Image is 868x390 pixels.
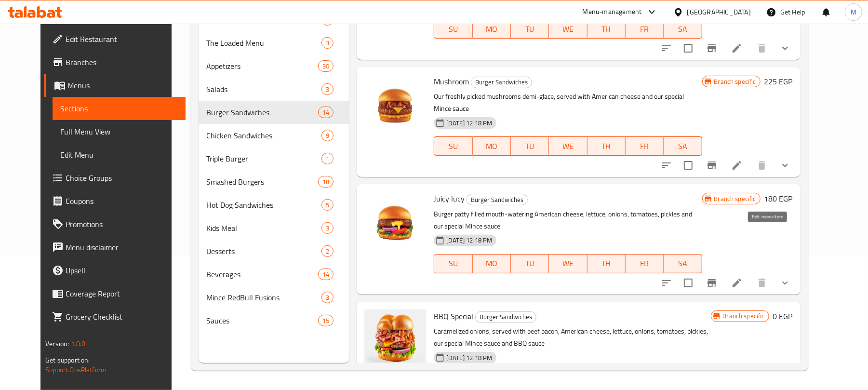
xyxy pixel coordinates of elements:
[731,42,743,54] a: Edit menu item
[719,311,769,321] span: Branch specific
[60,126,178,137] span: Full Menu View
[199,240,349,263] div: Desserts2
[515,139,545,153] span: TU
[687,7,751,17] div: [GEOGRAPHIC_DATA]
[442,236,496,245] span: [DATE] 12:18 PM
[206,83,321,95] span: Salads
[53,143,186,166] a: Edit Menu
[321,292,334,303] div: items
[629,22,660,36] span: FR
[66,288,178,299] span: Coverage Report
[199,286,349,309] div: Mince RedBull Fusions3
[364,309,426,371] img: BBQ Special
[199,263,349,286] div: Beverages14
[53,97,186,120] a: Sections
[319,62,333,71] span: 30
[655,271,678,295] button: sort-choices
[764,192,793,205] h6: 180 EGP
[678,155,698,175] span: Select to update
[668,139,698,153] span: SA
[66,56,178,68] span: Branches
[710,77,760,86] span: Branch specific
[321,199,334,211] div: items
[700,154,723,177] button: Branch-specific-item
[71,337,86,350] span: 1.0.0
[322,131,333,140] span: 9
[199,216,349,240] div: Kids Meal3
[206,199,321,211] span: Hot Dog Sandwiches
[588,19,626,39] button: TH
[66,311,178,323] span: Grocery Checklist
[319,177,333,187] span: 18
[750,154,774,177] button: delete
[626,254,664,273] button: FR
[655,154,678,177] button: sort-choices
[318,60,334,72] div: items
[206,130,321,141] span: Chicken Sandwiches
[66,195,178,207] span: Coupons
[206,269,318,280] span: Beverages
[629,139,660,153] span: FR
[44,51,186,74] a: Branches
[322,247,333,256] span: 2
[664,254,702,273] button: SA
[434,309,473,323] span: BBQ Special
[434,325,710,350] p: Caramelized onions, served with beef bacon, American cheese, lettuce, onions, tomatoes, pickles, ...
[473,136,511,156] button: MO
[750,37,774,60] button: delete
[321,130,334,141] div: items
[319,270,333,279] span: 14
[471,77,532,88] div: Burger Sandwiches
[66,33,178,45] span: Edit Restaurant
[664,19,702,39] button: SA
[588,136,626,156] button: TH
[779,277,791,289] svg: Show Choices
[45,363,107,376] a: Support.OpsPlatform
[322,154,333,163] span: 1
[511,136,549,156] button: TU
[668,22,698,36] span: SA
[442,119,496,128] span: [DATE] 12:18 PM
[434,19,472,39] button: SU
[44,213,186,236] a: Promotions
[583,6,642,18] div: Menu-management
[322,201,333,210] span: 5
[321,245,334,257] div: items
[206,245,321,257] div: Desserts
[199,193,349,216] div: Hot Dog Sandwiches5
[44,236,186,259] a: Menu disclaimer
[549,254,587,273] button: WE
[591,256,622,270] span: TH
[321,83,334,95] div: items
[668,256,698,270] span: SA
[199,147,349,170] div: Triple Burger1
[206,37,321,49] span: The Loaded Menu
[626,19,664,39] button: FR
[60,103,178,114] span: Sections
[206,315,318,326] span: Sauces
[318,269,334,280] div: items
[511,254,549,273] button: TU
[322,224,333,233] span: 3
[438,139,468,153] span: SU
[438,256,468,270] span: SU
[591,139,622,153] span: TH
[364,75,426,136] img: Mushroom
[779,160,791,171] svg: Show Choices
[206,60,318,72] div: Appetizers
[44,166,186,189] a: Choice Groups
[678,38,698,58] span: Select to update
[477,22,507,36] span: MO
[199,31,349,54] div: The Loaded Menu3
[321,37,334,49] div: items
[626,136,664,156] button: FR
[44,74,186,97] a: Menus
[678,273,698,293] span: Select to update
[515,22,545,36] span: TU
[750,271,774,295] button: delete
[473,19,511,39] button: MO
